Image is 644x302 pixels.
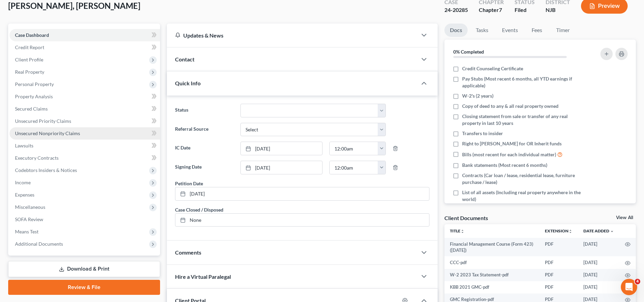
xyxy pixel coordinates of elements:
[172,104,237,117] label: Status
[539,256,578,269] td: PDF
[15,241,63,247] span: Additional Documents
[462,103,559,110] span: Copy of deed to any & all real property owned
[462,189,582,203] span: List of all assets (Including real property anywhere in the world)
[175,273,231,280] span: Hire a Virtual Paralegal
[15,192,34,198] span: Expenses
[462,162,547,169] span: Bank statements (Most recent 6 months)
[175,80,201,86] span: Quick Info
[15,229,38,234] span: Means Test
[8,1,140,11] span: [PERSON_NAME], [PERSON_NAME]
[497,24,523,37] a: Events
[583,228,614,233] a: Date Added expand_more
[175,32,409,39] div: Updates & News
[172,161,237,174] label: Signing Date
[479,6,504,14] div: Chapter
[462,151,556,158] span: Bills (most recent for each individual matter)
[10,29,160,41] a: Case Dashboard
[578,281,619,293] td: [DATE]
[462,75,582,89] span: Pay Stubs (Most recent 6 months, all YTD earnings if applicable)
[175,206,223,213] div: Case Closed / Disposed
[15,32,49,38] span: Case Dashboard
[546,6,570,14] div: NJB
[175,249,201,256] span: Comments
[15,167,77,173] span: Codebtors Insiders & Notices
[10,127,160,140] a: Unsecured Nonpriority Claims
[175,56,194,62] span: Contact
[15,143,33,148] span: Lawsuits
[515,6,535,14] div: Filed
[10,140,160,152] a: Lawsuits
[453,49,484,55] strong: 0% Completed
[241,161,322,174] a: [DATE]
[8,280,160,295] a: Review & File
[10,213,160,226] a: SOFA Review
[444,238,539,257] td: Financial Management Course (Form 423) ([DATE])
[175,180,203,187] div: Petition Date
[172,123,237,136] label: Referral Source
[444,281,539,293] td: KBB 2021 GMC-pdf
[172,142,237,155] label: IC Date
[450,228,465,233] a: Titleunfold_more
[551,24,575,37] a: Timer
[10,90,160,103] a: Property Analysis
[15,81,54,87] span: Personal Property
[15,94,53,99] span: Property Analysis
[545,228,572,233] a: Extensionunfold_more
[330,161,378,174] input: -- : --
[15,57,43,62] span: Client Profile
[539,281,578,293] td: PDF
[15,69,44,75] span: Real Property
[15,118,71,124] span: Unsecured Priority Claims
[539,238,578,257] td: PDF
[621,279,637,295] iframe: Intercom live chat
[462,172,582,186] span: Contracts (Car loan / lease, residential lease, furniture purchase / lease)
[462,65,523,72] span: Credit Counseling Certificate
[15,44,44,50] span: Credit Report
[330,142,378,155] input: -- : --
[444,256,539,269] td: CCC-pdf
[444,24,468,37] a: Docs
[568,229,572,233] i: unfold_more
[578,269,619,281] td: [DATE]
[462,140,562,147] span: Right to [PERSON_NAME] for OR Inherit funds
[175,214,429,227] a: None
[444,269,539,281] td: W-2 2023 Tax Statement-pdf
[15,216,43,222] span: SOFA Review
[610,229,614,233] i: expand_more
[578,238,619,257] td: [DATE]
[10,41,160,54] a: Credit Report
[462,113,582,127] span: Closing statement from sale or transfer of any real property in last 10 years
[10,115,160,127] a: Unsecured Priority Claims
[15,204,45,210] span: Miscellaneous
[460,229,465,233] i: unfold_more
[470,24,494,37] a: Tasks
[10,103,160,115] a: Secured Claims
[175,187,429,200] a: [DATE]
[462,92,493,99] span: W-2's (2 years)
[578,256,619,269] td: [DATE]
[15,106,48,112] span: Secured Claims
[526,24,548,37] a: Fees
[462,130,503,137] span: Transfers to insider
[15,130,80,136] span: Unsecured Nonpriority Claims
[499,6,502,13] span: 7
[10,152,160,164] a: Executory Contracts
[15,179,31,185] span: Income
[539,269,578,281] td: PDF
[444,214,488,221] div: Client Documents
[8,261,160,277] a: Download & Print
[635,279,640,284] span: 4
[15,155,59,161] span: Executory Contracts
[616,215,633,220] a: View All
[241,142,322,155] a: [DATE]
[444,6,468,14] div: 24-20285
